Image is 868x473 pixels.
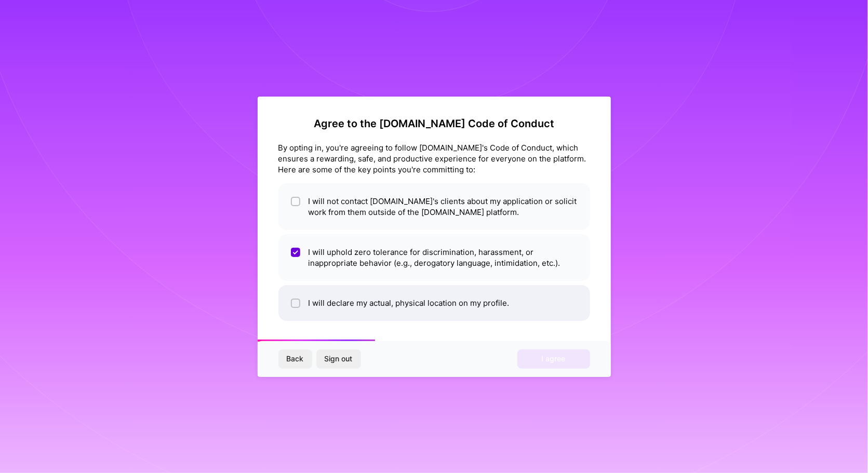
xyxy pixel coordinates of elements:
[278,183,590,230] li: I will not contact [DOMAIN_NAME]'s clients about my application or solicit work from them outside...
[278,234,590,281] li: I will uphold zero tolerance for discrimination, harassment, or inappropriate behavior (e.g., der...
[325,354,353,364] span: Sign out
[278,142,590,175] div: By opting in, you're agreeing to follow [DOMAIN_NAME]'s Code of Conduct, which ensures a rewardin...
[287,354,304,364] span: Back
[278,349,312,368] button: Back
[278,285,590,321] li: I will declare my actual, physical location on my profile.
[316,349,361,368] button: Sign out
[278,117,590,130] h2: Agree to the [DOMAIN_NAME] Code of Conduct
